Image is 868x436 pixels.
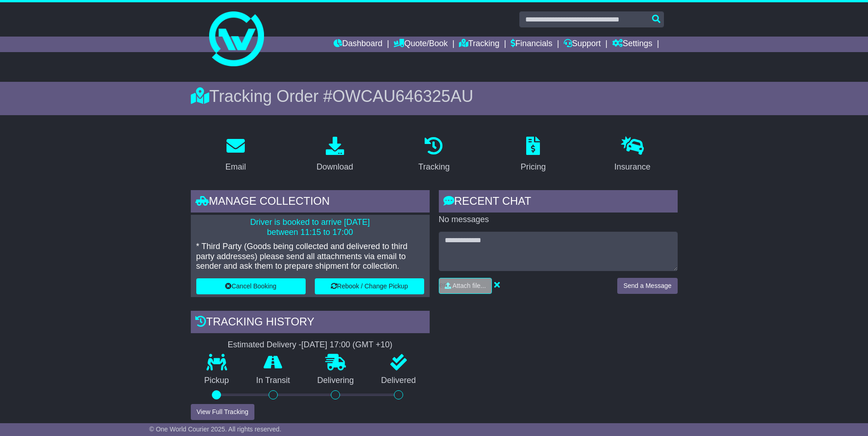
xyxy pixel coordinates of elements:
div: Email [225,161,246,173]
div: Manage collection [191,190,430,215]
p: Driver is booked to arrive [DATE] between 11:15 to 17:00 [196,218,424,237]
div: Pricing [521,161,546,173]
button: Cancel Booking [196,278,306,294]
a: Dashboard [334,37,383,52]
p: Delivered [367,376,430,386]
p: Pickup [191,376,243,386]
div: Estimated Delivery - [191,340,430,350]
p: Delivering [304,376,368,386]
p: No messages [439,215,678,225]
span: OWCAU646325AU [332,87,473,106]
div: [DATE] 17:00 (GMT +10) [302,340,393,350]
a: Quote/Book [394,37,447,52]
div: RECENT CHAT [439,190,678,215]
a: Pricing [515,133,552,176]
a: Settings [612,37,652,52]
div: Tracking [418,161,449,173]
span: © One World Courier 2025. All rights reserved. [149,425,281,433]
div: Download [317,161,353,173]
p: In Transit [243,376,304,386]
a: Download [311,133,359,176]
div: Insurance [615,161,651,173]
div: Tracking history [191,311,430,335]
button: Rebook / Change Pickup [315,278,424,294]
a: Financials [511,37,552,52]
div: Tracking Order # [191,86,678,106]
a: Email [219,133,252,176]
a: Tracking [459,37,499,52]
p: * Third Party (Goods being collected and delivered to third party addresses) please send all atta... [196,242,424,271]
button: Send a Message [617,278,677,294]
a: Insurance [609,133,657,176]
button: View Full Tracking [191,404,254,420]
a: Support [564,37,601,52]
a: Tracking [412,133,455,176]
